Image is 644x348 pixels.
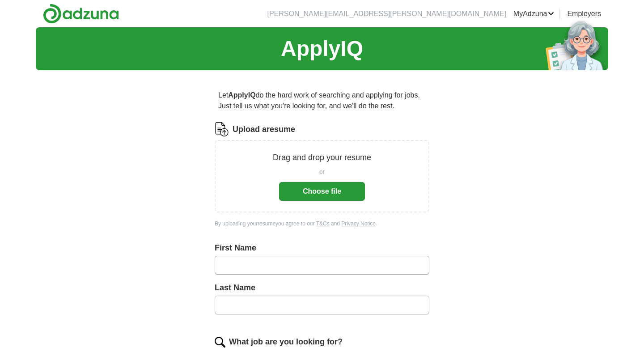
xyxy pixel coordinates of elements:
[341,221,376,227] a: Privacy Notice
[233,123,295,136] label: Upload a resume
[215,122,229,136] img: CV Icon
[267,8,506,19] li: [PERSON_NAME][EMAIL_ADDRESS][PERSON_NAME][DOMAIN_NAME]
[215,220,429,228] div: By uploading your resume you agree to our and .
[228,91,255,99] strong: ApplyIQ
[215,282,429,294] label: Last Name
[279,182,365,201] button: Choose file
[215,86,429,115] p: Let do the hard work of searching and applying for jobs. Just tell us what you're looking for, an...
[229,336,343,348] label: What job are you looking for?
[319,167,325,177] span: or
[513,8,555,19] a: MyAdzuna
[316,221,330,227] a: T&Cs
[567,8,601,19] a: Employers
[281,33,363,65] h1: ApplyIQ
[43,4,119,24] img: Adzuna logo
[273,152,371,164] p: Drag and drop your resume
[215,337,225,348] img: search.png
[215,242,429,254] label: First Name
